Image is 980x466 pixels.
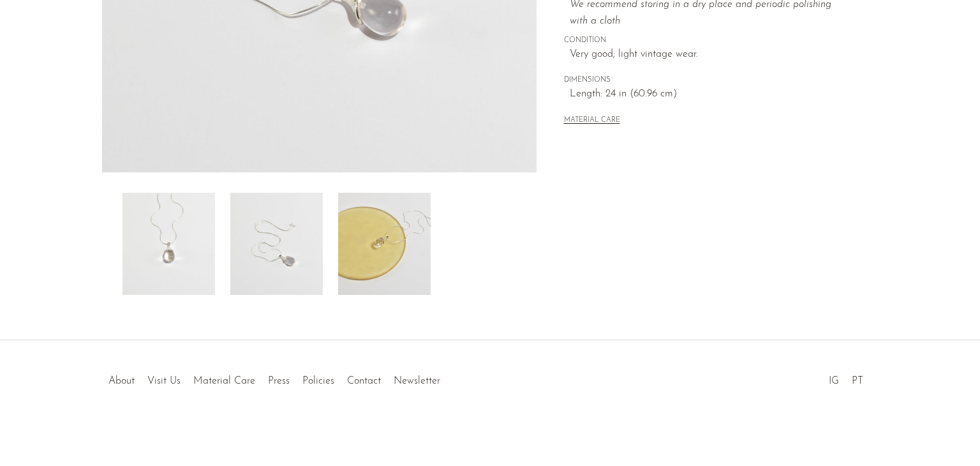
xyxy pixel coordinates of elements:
span: DIMENSIONS [564,75,851,86]
ul: Social Medias [822,366,870,390]
a: About [108,376,135,386]
span: Very good; light vintage wear. [570,47,851,63]
span: Length: 24 in (60.96 cm) [570,86,851,103]
button: MATERIAL CARE [564,116,620,126]
a: Press [268,376,290,386]
span: CONDITION [564,35,851,47]
img: Crystal Teardrop Pendant Necklace [122,193,215,295]
a: Contact [347,376,381,386]
a: Material Care [193,376,255,386]
img: Crystal Teardrop Pendant Necklace [230,193,323,295]
img: Crystal Teardrop Pendant Necklace [338,193,431,295]
ul: Quick links [102,366,447,390]
a: Visit Us [147,376,181,386]
a: Policies [302,376,334,386]
a: PT [852,376,863,386]
a: IG [829,376,839,386]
